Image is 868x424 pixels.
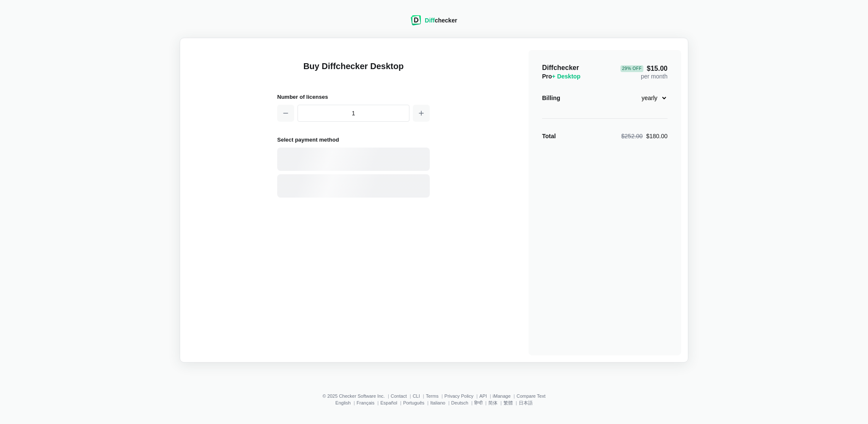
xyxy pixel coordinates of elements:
div: $180.00 [621,132,668,140]
a: 繁體 [504,400,513,405]
span: + Desktop [552,73,580,80]
div: per month [620,64,668,81]
a: 日本語 [519,400,533,405]
span: Diffchecker [542,64,579,71]
a: API [479,393,487,399]
a: Terms [426,393,439,399]
h1: Buy Diffchecker Desktop [277,60,430,82]
div: 29 % Off [620,65,643,72]
span: $15.00 [620,65,668,72]
div: Billing [542,94,560,102]
a: Español [380,400,397,405]
a: Italiano [430,400,445,405]
a: 简体 [488,400,498,405]
img: Diffchecker logo [411,15,421,25]
span: Diff [425,17,434,24]
a: iManage [493,393,511,399]
a: Diffchecker logoDiffchecker [411,20,457,27]
a: Français [356,400,374,405]
a: Privacy Policy [445,393,473,399]
span: $252.00 [621,133,643,139]
a: English [335,400,351,405]
span: Pro [542,73,581,80]
a: Deutsch [451,400,468,405]
input: 1 [298,105,409,122]
a: Português [403,400,424,405]
a: Compare Text [517,393,545,399]
a: हिन्दी [474,400,482,405]
strong: Total [542,133,556,139]
a: Contact [391,393,407,399]
li: © 2025 Checker Software Inc. [323,393,391,399]
a: CLI [413,393,420,399]
h2: Number of licenses [277,92,430,101]
h2: Select payment method [277,135,430,144]
div: checker [425,16,457,25]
